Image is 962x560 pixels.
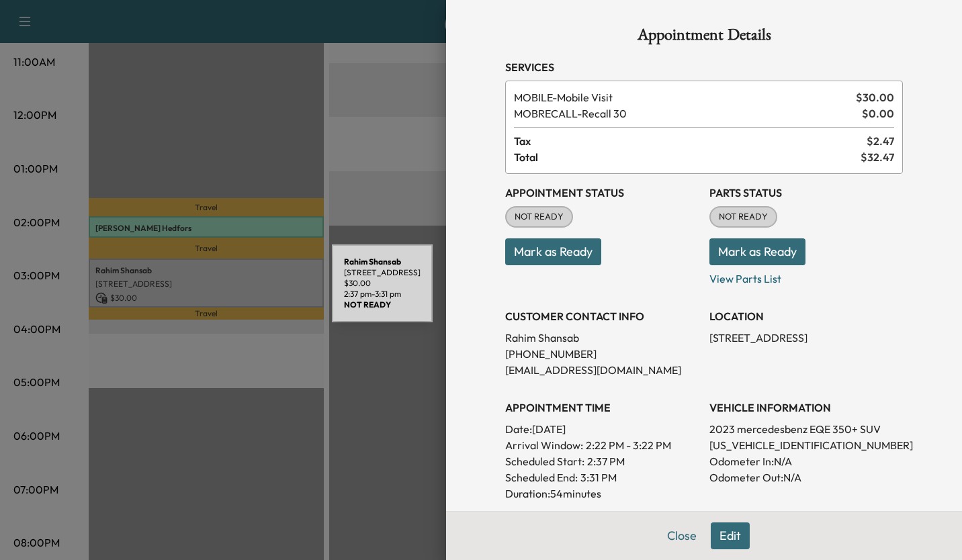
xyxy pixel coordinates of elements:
p: Date: [DATE] [505,421,699,437]
h3: LOCATION [709,308,903,324]
p: Duration: 54 minutes [505,485,699,502]
p: Scheduled End: [505,469,578,485]
p: [STREET_ADDRESS] [709,330,903,346]
span: Tax [514,133,867,149]
h3: APPOINTMENT TIME [505,400,699,416]
p: [EMAIL_ADDRESS][DOMAIN_NAME] [505,362,699,378]
span: Total [514,149,861,165]
p: 2:37 PM [587,453,625,469]
span: $ 0.00 [862,105,894,122]
span: NOT READY [711,210,776,224]
span: Mobile Visit [514,89,850,105]
h3: CUSTOMER CONTACT INFO [505,308,699,324]
button: Edit [711,522,750,549]
p: Rahim Shansab [505,330,699,346]
span: $ 30.00 [856,89,894,105]
p: View Parts List [709,265,903,287]
span: $ 2.47 [867,133,894,149]
span: $ 32.47 [861,149,894,165]
p: 2023 mercedesbenz EQE 350+ SUV [709,421,903,437]
h3: VEHICLE INFORMATION [709,400,903,416]
p: Scheduled Start: [505,453,584,469]
p: [PHONE_NUMBER] [505,346,699,362]
span: Recall 30 [514,105,857,122]
p: 3:31 PM [580,469,617,485]
h3: Services [505,59,903,75]
button: Mark as Ready [709,238,805,265]
h1: Appointment Details [505,27,903,48]
span: NOT READY [507,210,572,224]
h3: Parts Status [709,185,903,201]
p: [US_VEHICLE_IDENTIFICATION_NUMBER] [709,437,903,453]
p: Odometer Out: N/A [709,469,903,485]
p: Odometer In: N/A [709,453,903,469]
button: Close [658,522,705,549]
p: Arrival Window: [505,437,699,453]
h3: Appointment Status [505,185,699,201]
span: 2:22 PM - 3:22 PM [586,437,671,453]
button: Mark as Ready [505,238,601,265]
